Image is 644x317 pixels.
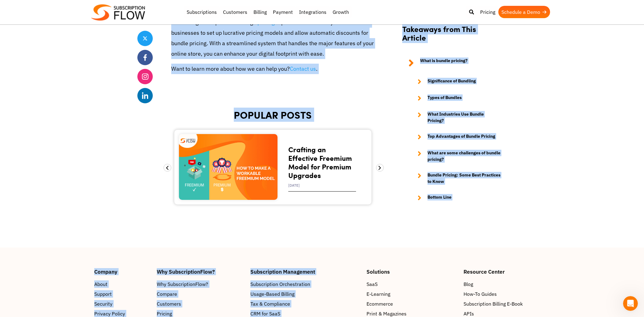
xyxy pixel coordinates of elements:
[257,19,275,26] a: pricing
[411,172,501,185] a: Bundle Pricing: Some Best Practices to Know
[464,290,497,298] span: How-To Guides
[250,300,290,307] span: Tax & Compliance
[184,6,220,18] a: Subscriptions
[464,280,473,288] span: Blog
[171,64,375,74] p: Want to learn more about how we can help you? .
[464,280,550,288] a: Blog
[411,111,501,124] a: What Industries Use Bundle Pricing?
[288,144,352,180] a: Crafting an Effective Freemium Model for Premium Upgrades
[157,290,244,298] a: Compare
[250,269,361,274] h4: Subscription Management
[464,269,550,274] h4: Resource Center
[367,280,457,288] a: SaaS
[367,300,393,307] span: Ecommerce
[94,280,151,288] a: About
[427,172,501,185] strong: Bundle Pricing: Some Best Practices to Know
[94,280,107,288] span: About
[157,290,177,298] span: Compare
[250,280,310,288] span: Subscription Orchestration
[427,150,501,163] strong: What are some challenges of bundle pricing?
[420,57,468,69] strong: What is bundle pricing?
[367,280,378,288] span: SaaS
[171,109,375,121] h2: POPULAR POSTS
[288,180,356,192] div: [DATE]
[290,65,316,72] a: Contact us
[427,194,452,201] strong: Bottom Line
[411,194,501,201] a: Bottom Line
[498,6,550,18] a: Schedule a Demo
[157,280,208,288] span: Why SubscriptionFlow?
[411,78,501,85] a: Significance of Bundling
[477,6,498,18] a: Pricing
[411,150,501,163] a: What are some challenges of bundle pricing?
[402,57,501,69] a: What is bundle pricing?
[94,290,112,298] span: Support
[94,269,151,274] h4: Company
[367,300,457,307] a: Ecommerce
[94,300,151,307] a: Security
[250,300,361,307] a: Tax & Compliance
[270,6,296,18] a: Payment
[94,300,112,307] span: Security
[250,6,270,18] a: Billing
[250,290,361,298] a: Usage-Based Billing
[157,300,181,307] span: Customers
[623,296,638,311] iframe: Intercom live chat
[427,94,462,102] strong: Types of Bundles
[411,94,501,102] a: Types of Bundles
[367,290,390,298] span: E-Learning
[91,4,145,21] img: Subscriptionflow
[402,24,501,48] h2: Takeaways from This Article
[94,290,151,298] a: Support
[179,134,277,200] img: Freemium-model
[250,280,361,288] a: Subscription Orchestration
[296,6,330,18] a: Integrations
[464,300,523,307] span: Subscription Billing E-Book
[427,78,476,85] strong: Significance of Bundling
[157,300,244,307] a: Customers
[367,290,457,298] a: E-Learning
[427,111,501,124] strong: What Industries Use Bundle Pricing?
[330,6,352,18] a: Growth
[157,280,244,288] a: Why SubscriptionFlow?
[250,290,294,298] span: Usage-Based Billing
[464,300,550,307] a: Subscription Billing E-Book
[367,269,457,274] h4: Solutions
[411,133,501,141] a: Top Advantages of Bundle Pricing
[157,269,244,274] h4: Why SubscriptionFlow?
[464,290,550,298] a: How-To Guides
[427,133,495,141] strong: Top Advantages of Bundle Pricing
[220,6,250,18] a: Customers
